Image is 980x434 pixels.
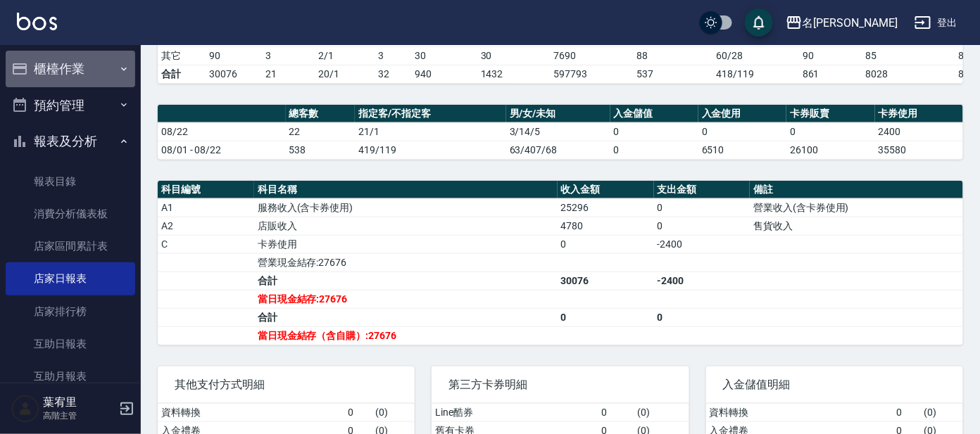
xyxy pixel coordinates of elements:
[862,65,955,83] td: 8028
[286,122,356,141] td: 22
[654,272,750,290] td: -2400
[17,13,57,30] img: Logo
[909,10,963,36] button: 登出
[344,404,372,422] td: 0
[654,235,750,253] td: -2400
[158,235,254,253] td: C
[634,404,689,422] td: ( 0 )
[11,395,39,423] img: Person
[654,217,750,235] td: 0
[6,198,135,230] a: 消費分析儀表板
[254,235,558,253] td: 卡券使用
[786,141,874,159] td: 26100
[206,46,262,65] td: 90
[158,198,254,217] td: A1
[786,122,874,141] td: 0
[6,87,135,124] button: 預約管理
[6,165,135,198] a: 報表目錄
[550,46,633,65] td: 7690
[375,65,411,83] td: 32
[712,46,799,65] td: 60 / 28
[506,105,610,123] th: 男/女/未知
[750,217,963,235] td: 售貨收入
[633,65,713,83] td: 537
[558,217,654,235] td: 4780
[750,198,963,217] td: 營業收入(含卡券使用)
[698,122,786,141] td: 0
[375,46,411,65] td: 3
[158,122,286,141] td: 08/22
[6,51,135,87] button: 櫃檯作業
[610,122,698,141] td: 0
[477,46,551,65] td: 30
[862,46,955,65] td: 85
[254,253,558,272] td: 營業現金結存:27676
[723,378,946,392] span: 入金儲值明細
[558,198,654,217] td: 25296
[254,290,558,308] td: 當日現金結存:27676
[893,404,920,422] td: 0
[633,46,713,65] td: 88
[698,105,786,123] th: 入金使用
[654,198,750,217] td: 0
[610,141,698,159] td: 0
[799,46,862,65] td: 90
[477,65,551,83] td: 1432
[158,46,206,65] td: 其它
[6,360,135,392] a: 互助月報表
[6,262,135,295] a: 店家日報表
[254,217,558,235] td: 店販收入
[254,326,558,345] td: 當日現金結存（含自購）:27676
[875,122,963,141] td: 2400
[43,395,115,409] h5: 葉宥里
[355,105,505,123] th: 指定客/不指定客
[920,404,963,422] td: ( 0 )
[411,46,477,65] td: 30
[448,378,672,392] span: 第三方卡券明細
[254,308,558,326] td: 合計
[254,181,558,199] th: 科目名稱
[598,404,634,422] td: 0
[206,65,262,83] td: 30076
[158,141,286,159] td: 08/01 - 08/22
[158,404,344,422] td: 資料轉換
[558,235,654,253] td: 0
[43,409,115,422] p: 高階主管
[745,8,773,37] button: save
[411,65,477,83] td: 940
[355,141,505,159] td: 419/119
[315,65,375,83] td: 20/1
[550,65,633,83] td: 597793
[706,404,893,422] td: 資料轉換
[712,65,799,83] td: 418/119
[158,181,254,199] th: 科目編號
[875,105,963,123] th: 卡券使用
[158,217,254,235] td: A2
[372,404,415,422] td: ( 0 )
[698,141,786,159] td: 6510
[6,230,135,262] a: 店家區間累計表
[506,122,610,141] td: 3/14/5
[654,181,750,199] th: 支出金額
[803,14,898,32] div: 名[PERSON_NAME]
[799,65,862,83] td: 861
[262,65,315,83] td: 21
[158,105,963,160] table: a dense table
[558,272,654,290] td: 30076
[750,181,963,199] th: 備註
[262,46,315,65] td: 3
[286,141,356,159] td: 538
[506,141,610,159] td: 63/407/68
[558,308,654,326] td: 0
[355,122,505,141] td: 21/1
[254,198,558,217] td: 服務收入(含卡券使用)
[254,272,558,290] td: 合計
[286,105,356,123] th: 總客數
[786,105,874,123] th: 卡券販賣
[158,181,963,345] table: a dense table
[558,181,654,199] th: 收入金額
[6,295,135,328] a: 店家排行榜
[6,123,135,160] button: 報表及分析
[875,141,963,159] td: 35580
[158,65,206,83] td: 合計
